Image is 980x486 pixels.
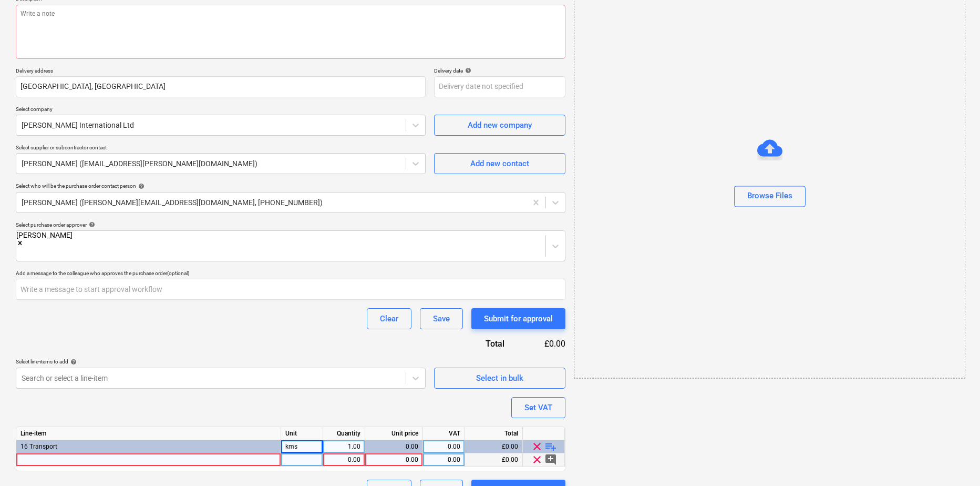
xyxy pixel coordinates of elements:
div: 1.00 [327,440,360,453]
div: £0.00 [465,440,523,453]
button: Select in bulk [434,368,565,389]
span: playlist_add [544,440,557,453]
div: Select who will be the purchase order contact person [16,183,565,189]
button: Add new company [434,115,565,136]
div: Unit price [365,427,423,440]
div: Total [429,338,521,350]
div: 0.00 [327,453,360,467]
div: 0.00 [369,453,418,467]
p: Delivery address [16,67,426,76]
div: Set VAT [524,401,552,414]
div: Submit for approval [484,312,553,326]
input: Write a message to start approval workflow [16,279,565,300]
div: Line-item [16,427,281,440]
p: Select supplier or subcontractor contact [16,144,426,153]
div: Delivery date [434,67,565,74]
div: 0.00 [427,440,460,453]
button: Add new contact [434,153,565,174]
button: Clear [367,308,411,329]
span: clear [531,453,543,466]
span: 16 Transport [20,443,57,450]
div: 0.00 [369,440,418,453]
button: Save [420,308,463,329]
div: [PERSON_NAME] [16,231,73,239]
div: Select line-items to add [16,358,426,365]
div: Save [433,312,450,326]
span: help [68,359,77,365]
div: Select purchase order approver [16,221,565,228]
div: £0.00 [465,453,523,467]
div: Add new company [468,118,532,132]
div: Unit [281,427,323,440]
div: Total [465,427,523,440]
span: clear [531,440,543,453]
button: Browse Files [734,186,806,207]
div: Add new contact [470,157,529,170]
div: kms [281,440,323,453]
span: help [136,183,145,189]
div: Remove Cristi Gandulescu [16,239,73,248]
span: add_comment [544,453,557,466]
div: Add a message to the colleague who approves the purchase order (optional) [16,270,565,277]
button: Submit for approval [471,308,565,329]
p: Select company [16,106,426,115]
div: 0.00 [427,453,460,467]
button: Set VAT [511,397,565,418]
input: Delivery address [16,76,426,97]
div: Select in bulk [476,371,523,385]
span: help [87,221,95,228]
div: VAT [423,427,465,440]
span: help [463,67,471,74]
input: Delivery date not specified [434,76,565,97]
div: Clear [380,312,398,326]
div: Browse Files [747,189,792,203]
div: Quantity [323,427,365,440]
div: £0.00 [521,338,565,350]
